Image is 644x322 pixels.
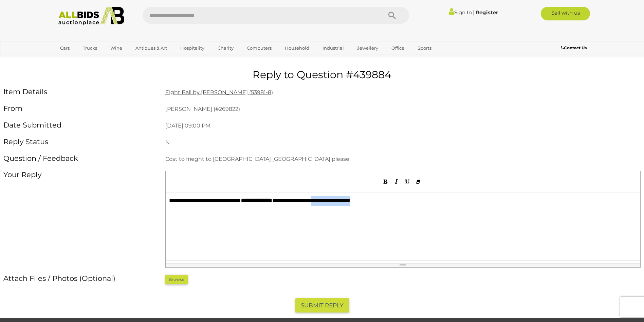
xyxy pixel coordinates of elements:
[106,43,127,54] a: Wine
[449,9,472,16] a: Sign In
[353,43,383,54] a: Jewellery
[295,298,349,313] button: SUBMIT REPLY
[176,43,209,54] a: Hospitality
[165,89,273,96] a: Eight Ball by [PERSON_NAME] (53981-8)
[78,43,102,54] a: Trucks
[561,45,587,50] b: Contact Us
[213,43,238,54] a: Charity
[242,43,276,54] a: Computers
[165,275,188,284] div: Browse
[56,43,74,54] a: Cars
[413,43,436,54] a: Sports
[473,9,475,16] span: |
[541,7,590,20] a: Sell with us
[476,9,498,16] a: Register
[166,264,640,267] div: resize
[56,54,113,65] a: [GEOGRAPHIC_DATA]
[318,43,348,54] a: Industrial
[561,44,588,52] a: Contact Us
[3,69,641,80] h1: Reply to Question #439884
[55,7,128,26] img: Allbids.com.au
[280,43,314,54] a: Household
[131,43,171,54] a: Antiques & Art
[375,7,409,24] button: Search
[387,43,409,54] a: Office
